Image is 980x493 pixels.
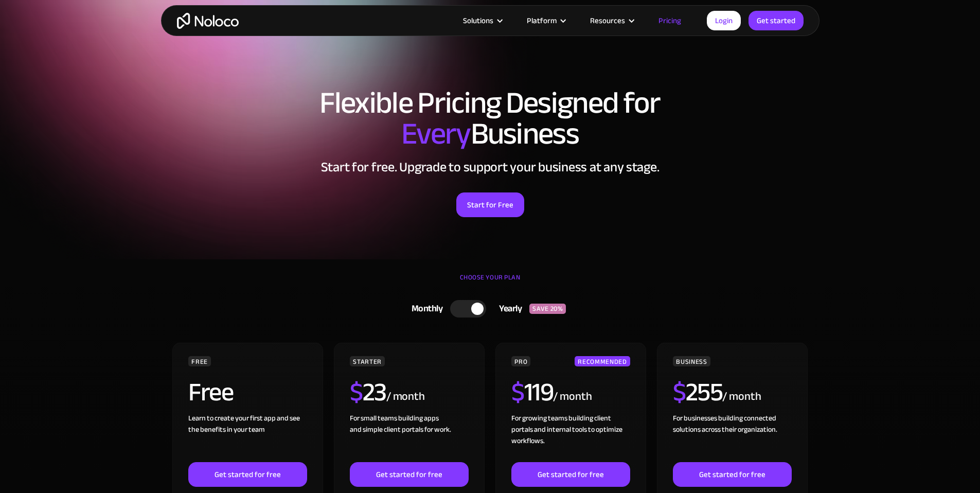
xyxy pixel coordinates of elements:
h1: Flexible Pricing Designed for Business [171,87,809,149]
h2: 23 [350,379,386,405]
span: Every [401,105,471,163]
div: PRO [511,356,530,366]
h2: Start for free. Upgrade to support your business at any stage. [171,160,809,175]
div: FREE [188,356,211,366]
span: $ [350,368,363,416]
div: Solutions [463,14,493,27]
div: Platform [514,14,577,27]
a: Get started for free [511,462,630,487]
h2: 255 [673,379,722,405]
div: RECOMMENDED [575,356,630,366]
span: $ [673,368,686,416]
div: / month [553,389,592,405]
h2: Free [188,379,233,405]
div: For small teams building apps and simple client portals for work. ‍ [350,413,468,462]
div: SAVE 20% [529,304,566,314]
h2: 119 [511,379,553,405]
div: Learn to create your first app and see the benefits in your team ‍ [188,413,307,462]
div: Resources [577,14,646,27]
a: Get started for free [673,462,791,487]
div: Monthly [399,301,451,316]
div: For growing teams building client portals and internal tools to optimize workflows. [511,413,630,462]
div: Yearly [486,301,529,316]
div: / month [386,389,425,405]
a: Get started for free [350,462,468,487]
div: Solutions [450,14,514,27]
a: home [177,13,239,29]
a: Login [707,11,741,30]
a: Pricing [646,14,694,27]
div: / month [722,389,761,405]
span: $ [511,368,524,416]
a: Start for Free [456,192,524,217]
div: Resources [590,14,625,27]
a: Get started for free [188,462,307,487]
div: Platform [527,14,557,27]
a: Get started [749,11,804,30]
div: BUSINESS [673,356,710,366]
div: STARTER [350,356,384,366]
div: For businesses building connected solutions across their organization. ‍ [673,413,791,462]
div: CHOOSE YOUR PLAN [171,270,809,295]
